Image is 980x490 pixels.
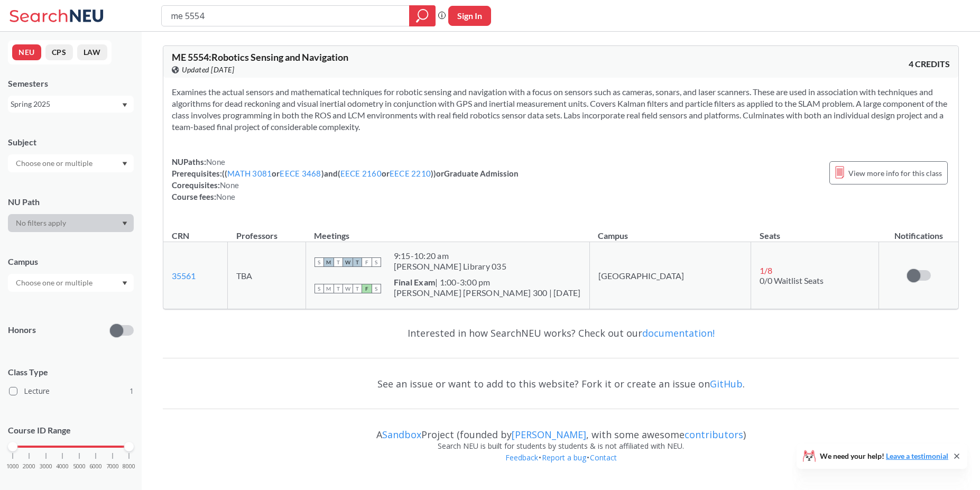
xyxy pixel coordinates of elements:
div: See an issue or want to add to this website? Fork it or create an issue on . [163,368,959,399]
b: Final Exam [394,277,436,287]
div: Spring 2025Dropdown arrow [8,96,134,113]
span: W [343,284,353,293]
span: View more info for this class [848,167,942,180]
span: T [353,257,362,267]
div: Campus [8,256,134,267]
span: T [353,284,362,293]
div: CRN [172,230,189,242]
svg: Dropdown arrow [122,281,127,285]
div: [PERSON_NAME] Library 035 [394,261,506,272]
svg: Dropdown arrow [122,103,127,107]
span: S [372,257,381,267]
button: CPS [45,44,73,60]
a: Leave a testimonial [886,451,948,460]
span: 8000 [123,464,135,469]
span: 1 [130,385,134,397]
span: 1000 [6,464,19,469]
a: contributors [685,428,743,441]
a: MATH 3081 [227,169,272,178]
input: Choose one or multiple [11,276,99,289]
span: 0/0 Waitlist Seats [760,275,824,285]
a: EECE 2160 [340,169,382,178]
div: [PERSON_NAME] [PERSON_NAME] 300 | [DATE] [394,288,581,298]
div: Subject [8,136,134,148]
a: Contact [589,452,617,463]
th: Professors [228,219,306,242]
a: 35561 [172,271,196,281]
a: [PERSON_NAME] [512,428,586,441]
span: S [372,284,381,293]
span: None [206,157,225,167]
th: Campus [589,219,751,242]
div: Semesters [8,78,134,89]
td: TBA [228,242,306,309]
p: Honors [8,324,36,336]
span: 3000 [40,464,52,469]
div: Search NEU is built for students by students & is not affiliated with NEU. [163,440,959,452]
span: 2000 [23,464,35,469]
div: NU Path [8,196,134,208]
div: Dropdown arrow [8,154,134,172]
span: We need your help! [820,452,948,460]
section: Examines the actual sensors and mathematical techniques for robotic sensing and navigation with a... [172,86,950,133]
div: Dropdown arrow [8,274,134,292]
span: F [362,257,372,267]
span: 4 CREDITS [909,58,950,70]
span: M [324,284,334,293]
p: Course ID Range [8,424,134,437]
label: Lecture [9,384,134,398]
th: Meetings [306,219,589,242]
svg: magnifying glass [416,8,429,23]
div: 9:15 - 10:20 am [394,251,506,261]
div: A Project (founded by , with some awesome ) [163,419,959,440]
span: S [315,284,324,293]
span: F [362,284,372,293]
span: 1 / 8 [760,265,772,275]
svg: Dropdown arrow [122,221,127,226]
div: magnifying glass [409,5,436,26]
a: EECE 2210 [390,169,431,178]
span: Updated [DATE] [182,64,234,76]
div: • • [163,452,959,479]
span: 6000 [89,464,102,469]
button: NEU [12,44,41,60]
a: Feedback [505,452,539,463]
a: Report a bug [541,452,587,463]
span: 7000 [106,464,119,469]
span: 4000 [56,464,69,469]
button: LAW [77,44,107,60]
a: EECE 3468 [280,169,321,178]
th: Seats [751,219,879,242]
a: documentation! [642,327,715,339]
input: Class, professor, course number, "phrase" [170,7,402,25]
td: [GEOGRAPHIC_DATA] [589,242,751,309]
span: W [343,257,353,267]
span: None [220,180,239,190]
span: T [334,284,343,293]
div: NUPaths: Prerequisites: ( ( or ) and ( or ) ) or Graduate Admission Corequisites: Course fees: [172,156,519,202]
span: T [334,257,343,267]
div: Spring 2025 [11,98,121,110]
span: M [324,257,334,267]
span: 5000 [73,464,86,469]
a: GitHub [710,377,743,390]
div: | 1:00-3:00 pm [394,277,581,288]
div: Interested in how SearchNEU works? Check out our [163,318,959,348]
div: Dropdown arrow [8,214,134,232]
input: Choose one or multiple [11,157,99,170]
span: Class Type [8,366,134,378]
span: None [216,192,235,201]
button: Sign In [448,6,491,26]
span: ME 5554 : Robotics Sensing and Navigation [172,51,348,63]
th: Notifications [879,219,958,242]
svg: Dropdown arrow [122,162,127,166]
span: S [315,257,324,267]
a: Sandbox [382,428,421,441]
